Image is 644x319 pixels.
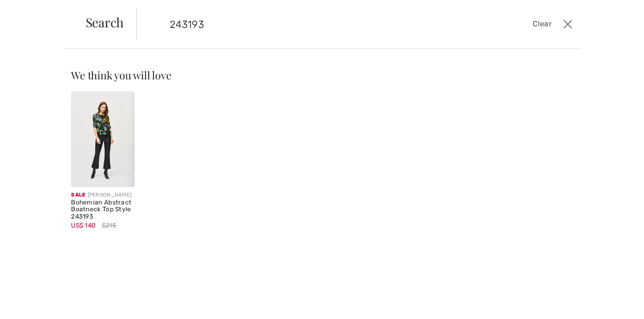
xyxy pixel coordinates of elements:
span: $215 [102,221,116,230]
input: TYPE TO SEARCH [162,8,461,40]
span: Clear [533,18,552,30]
div: Bohemian Abstract Boatneck Top Style 243193 [71,199,135,221]
span: We think you will love [71,68,171,82]
span: Sale [71,192,85,198]
div: [PERSON_NAME] [71,191,135,199]
span: Search [86,16,124,28]
img: Bohemian Abstract Boatneck Top Style 243193. Black/Multi [71,91,135,187]
span: US$ 140 [71,222,96,229]
span: Help [24,7,46,17]
button: Close [560,16,575,33]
